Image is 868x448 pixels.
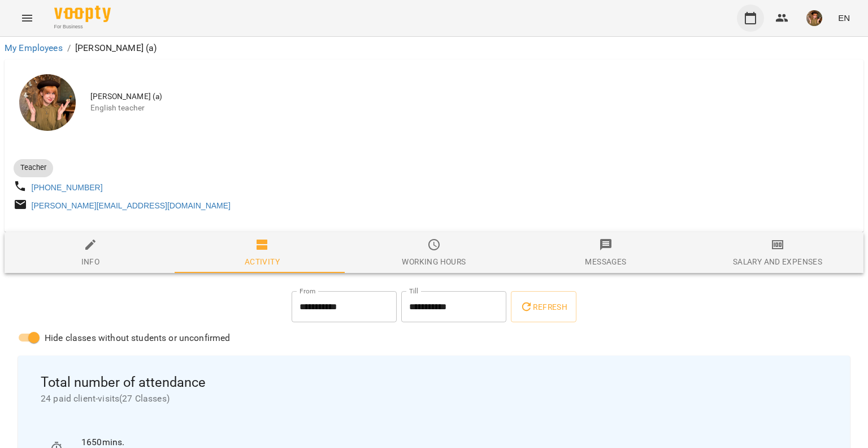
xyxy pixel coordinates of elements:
[54,23,111,31] span: For Business
[41,374,827,391] span: Total number of attendance
[54,6,111,22] img: Voopty Logo
[75,41,157,55] p: [PERSON_NAME] (а)
[838,12,850,24] span: EN
[806,10,822,26] img: 166010c4e833d35833869840c76da126.jpeg
[5,41,863,55] nav: breadcrumb
[32,201,231,210] a: [PERSON_NAME][EMAIL_ADDRESS][DOMAIN_NAME]
[511,291,576,323] button: Refresh
[834,7,854,28] button: EN
[520,300,567,314] span: Refresh
[5,42,63,53] a: My Employees
[14,163,53,173] span: Teacher
[245,255,280,268] div: Activity
[32,183,103,192] a: [PHONE_NUMBER]
[19,74,76,131] img: Горошинська Олександра (а)
[90,91,854,103] span: [PERSON_NAME] (а)
[14,5,41,32] button: Menu
[41,392,827,406] span: 24 paid client-visits ( 27 Classes )
[585,255,626,268] div: Messages
[67,41,71,55] li: /
[81,255,100,268] div: Info
[90,103,854,114] span: English teacher
[402,255,466,268] div: Working hours
[45,331,231,345] span: Hide classes without students or unconfirmed
[733,255,822,268] div: Salary and Expenses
